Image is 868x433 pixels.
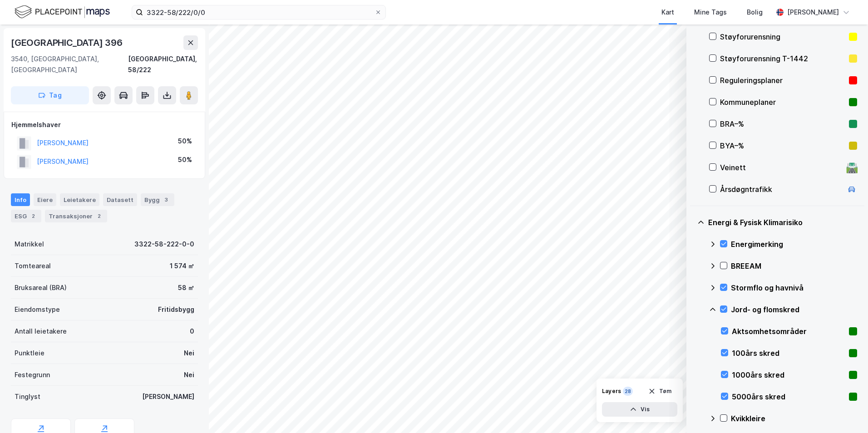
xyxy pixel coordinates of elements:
[34,193,56,206] div: Eiere
[787,7,839,18] div: [PERSON_NAME]
[29,212,38,221] div: 2
[11,86,89,104] button: Tag
[158,304,194,315] div: Fritidsbygg
[184,348,194,359] div: Nei
[15,304,60,315] div: Eiendomstype
[731,413,857,424] div: Kvikkleire
[94,212,104,221] div: 2
[731,282,857,293] div: Stormflo og havnivå
[731,304,857,315] div: Jord- og flomskred
[190,326,194,337] div: 0
[15,369,50,380] div: Festegrunn
[11,210,41,222] div: ESG
[170,261,194,271] div: 1 574 ㎡
[142,391,194,402] div: [PERSON_NAME]
[15,348,44,359] div: Punktleie
[184,369,194,380] div: Nei
[846,162,858,173] div: 🛣️
[11,35,124,50] div: [GEOGRAPHIC_DATA] 396
[134,239,194,250] div: 3322-58-222-0-0
[178,154,192,165] div: 50%
[642,384,677,399] button: Tøm
[11,119,197,130] div: Hjemmelshaver
[708,217,857,228] div: Energi & Fysisk Klimarisiko
[15,326,67,337] div: Antall leietakere
[178,136,192,147] div: 50%
[732,369,845,380] div: 1000års skred
[602,402,677,417] button: Vis
[694,7,727,18] div: Mine Tags
[720,31,845,42] div: Støyforurensning
[720,75,845,86] div: Reguleringsplaner
[15,239,44,250] div: Matrikkel
[731,239,857,250] div: Energimerking
[15,391,40,402] div: Tinglyst
[720,140,845,151] div: BYA–%
[602,388,621,395] div: Layers
[103,193,137,206] div: Datasett
[15,4,110,20] img: logo.f888ab2527a4732fd821a326f86c7f29.svg
[732,391,845,402] div: 5000års skred
[128,54,198,75] div: [GEOGRAPHIC_DATA], 58/222
[747,7,763,18] div: Bolig
[60,193,99,206] div: Leietakere
[623,387,633,396] div: 28
[11,54,128,75] div: 3540, [GEOGRAPHIC_DATA], [GEOGRAPHIC_DATA]
[823,389,868,433] iframe: Chat Widget
[15,261,51,271] div: Tomteareal
[720,118,845,129] div: BRA–%
[732,348,845,359] div: 100års skred
[720,97,845,108] div: Kommuneplaner
[732,326,845,337] div: Aktsomhetsområder
[720,162,843,173] div: Veinett
[45,210,107,222] div: Transaksjoner
[720,184,843,195] div: Årsdøgntrafikk
[731,261,857,271] div: BREEAM
[11,193,30,206] div: Info
[15,282,67,293] div: Bruksareal (BRA)
[141,193,174,206] div: Bygg
[178,282,194,293] div: 58 ㎡
[661,7,674,18] div: Kart
[143,5,375,19] input: Søk på adresse, matrikkel, gårdeiere, leietakere eller personer
[162,195,171,204] div: 3
[720,53,845,64] div: Støyforurensning T-1442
